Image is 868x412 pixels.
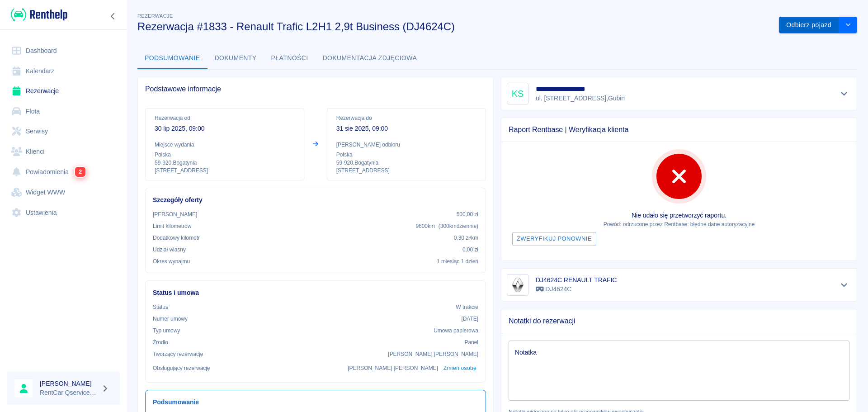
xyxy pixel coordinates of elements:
[75,167,85,177] span: 2
[153,246,186,254] p: Udział własny
[336,141,476,149] p: [PERSON_NAME] odbioru
[316,47,425,69] button: Dokumentacja zdjęciowa
[439,223,478,229] span: ( 300 km dziennie )
[779,17,839,33] button: Odbierz pojazd
[137,47,208,69] button: Podsumowanie
[839,17,857,33] button: drop-down
[153,338,168,346] p: Żrodło
[7,101,120,122] a: Flota
[155,141,295,149] p: Miejsce wydania
[7,81,120,101] a: Rezerwacje
[509,317,849,326] span: Notatki do rezerwacji
[137,13,173,19] span: Rezerwacje
[388,350,478,358] p: [PERSON_NAME] [PERSON_NAME]
[208,47,264,69] button: Dokumenty
[336,114,476,122] p: Rezerwacja do
[336,167,476,175] p: [STREET_ADDRESS]
[11,7,67,22] img: Renthelp logo
[454,234,478,242] p: 0,30 zł /km
[462,246,478,254] p: 0,00 zł
[153,303,168,311] p: Status
[7,41,120,61] a: Dashboard
[7,161,120,182] a: Powiadomienia2
[348,364,438,372] p: [PERSON_NAME] [PERSON_NAME]
[155,151,295,159] p: Polska
[456,303,478,311] p: W trakcie
[153,210,197,218] p: [PERSON_NAME]
[536,94,625,103] p: ul. [STREET_ADDRESS] , Gubin
[153,364,210,372] p: Obsługujący rezerwację
[7,182,120,203] a: Widget WWW
[7,121,120,142] a: Serwisy
[7,61,120,81] a: Kalendarz
[509,220,849,228] p: Powód: odrzucone przez Rentbase: błędne dane autoryzacyjne
[153,222,191,230] p: Limit kilometrów
[7,142,120,162] a: Klienci
[415,222,478,230] p: 9600 km
[153,195,478,205] h6: Szczegóły oferty
[7,203,120,223] a: Ustawienia
[442,362,478,375] button: Zmień osobę
[153,234,200,242] p: Dodatkowy kilometr
[153,257,190,265] p: Okres wynajmu
[536,284,617,294] p: DJ4624C
[153,315,188,323] p: Numer umowy
[264,47,316,69] button: Płatności
[434,327,478,335] p: Umowa papierowa
[153,327,180,335] p: Typ umowy
[155,167,295,175] p: [STREET_ADDRESS]
[837,279,852,291] button: Pokaż szczegóły
[509,211,849,220] p: Nie udało się przetworzyć raportu.
[509,276,527,294] img: Image
[153,288,478,298] h6: Status i umowa
[512,232,596,246] button: Zweryfikuj ponownie
[145,85,486,94] span: Podstawowe informacje
[153,350,203,358] p: Tworzący rezerwację
[106,10,120,22] button: Zwiń nawigację
[461,315,478,323] p: [DATE]
[336,124,476,133] p: 31 sie 2025, 09:00
[153,398,478,407] h6: Podsumowanie
[155,124,295,133] p: 30 lip 2025, 09:00
[336,151,476,159] p: Polska
[536,275,617,284] h6: DJ4624C RENAULT TRAFIC
[465,338,479,346] p: Panel
[837,87,852,100] button: Pokaż szczegóły
[457,210,478,218] p: 500,00 zł
[437,257,478,265] p: 1 miesiąc 1 dzień
[509,125,849,134] span: Raport Rentbase | Weryfikacja klienta
[40,388,98,398] p: RentCar Qservice Damar Parts
[507,83,528,104] div: KS
[7,7,67,22] a: Renthelp logo
[40,379,98,388] h6: [PERSON_NAME]
[155,159,295,167] p: 59-920 , Bogatynia
[336,159,476,167] p: 59-920 , Bogatynia
[155,114,295,122] p: Rezerwacja od
[137,20,772,33] h3: Rezerwacja #1833 - Renault Trafic L2H1 2,9t Business (DJ4624C)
